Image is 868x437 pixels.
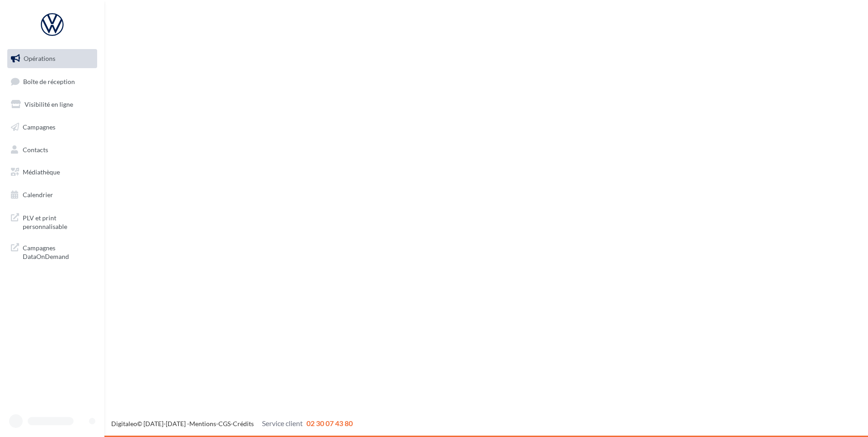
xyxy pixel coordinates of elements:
a: Digitaleo [111,420,137,427]
a: Campagnes DataOnDemand [5,238,99,265]
a: Visibilité en ligne [5,95,99,114]
a: Mentions [189,420,216,427]
a: Médiathèque [5,163,99,182]
span: Opérations [24,55,55,62]
a: Opérations [5,49,99,68]
a: Contacts [5,140,99,159]
span: © [DATE]-[DATE] - - - [111,420,353,427]
span: Calendrier [23,191,53,199]
span: Service client [262,419,303,427]
a: CGS [218,420,231,427]
span: Campagnes DataOnDemand [23,242,94,261]
span: PLV et print personnalisable [23,212,94,231]
span: Médiathèque [23,168,60,176]
a: Calendrier [5,185,99,204]
a: PLV et print personnalisable [5,208,99,235]
a: Boîte de réception [5,72,99,91]
span: Visibilité en ligne [25,100,73,108]
span: Boîte de réception [23,77,75,85]
span: Contacts [23,145,48,153]
span: 02 30 07 43 80 [306,419,353,427]
span: Campagnes [23,123,55,131]
a: Crédits [233,420,254,427]
a: Campagnes [5,118,99,137]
